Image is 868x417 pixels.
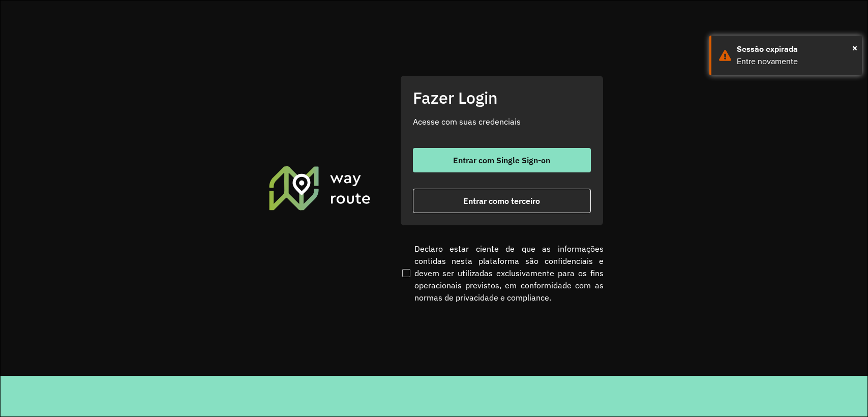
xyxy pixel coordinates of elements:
p: Acesse com suas credenciais [413,115,591,128]
h2: Fazer Login [413,88,591,107]
button: button [413,189,591,213]
button: button [413,148,591,172]
span: Entrar com Single Sign-on [453,156,550,164]
span: Entrar como terceiro [463,197,540,205]
div: Entre novamente [737,55,854,68]
span: × [852,40,857,55]
div: Sessão expirada [737,43,854,55]
img: Roteirizador AmbevTech [267,165,372,212]
button: Close [852,40,857,55]
label: Declaro estar ciente de que as informações contidas nesta plataforma são confidenciais e devem se... [400,243,604,304]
